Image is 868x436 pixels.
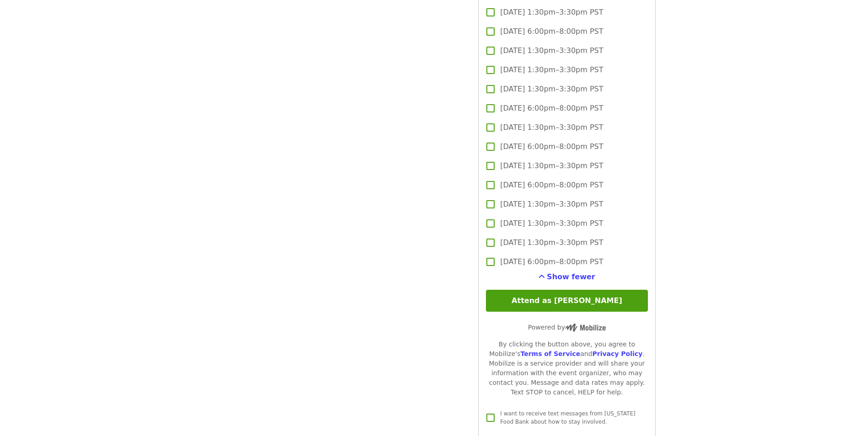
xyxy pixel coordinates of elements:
[500,199,603,210] span: [DATE] 1:30pm–3:30pm PST
[500,237,603,248] span: [DATE] 1:30pm–3:30pm PST
[520,350,580,357] a: Terms of Service
[500,84,603,95] span: [DATE] 1:30pm–3:30pm PST
[486,340,647,397] div: By clicking the button above, you agree to Mobilize's and . Mobilize is a service provider and wi...
[500,180,603,191] span: [DATE] 6:00pm–8:00pm PST
[500,218,603,229] span: [DATE] 1:30pm–3:30pm PST
[500,64,603,75] span: [DATE] 1:30pm–3:30pm PST
[500,410,635,425] span: I want to receive text messages from [US_STATE] Food Bank about how to stay involved.
[539,271,595,282] button: See more timeslots
[500,141,603,152] span: [DATE] 6:00pm–8:00pm PST
[500,45,603,56] span: [DATE] 1:30pm–3:30pm PST
[500,103,603,114] span: [DATE] 6:00pm–8:00pm PST
[500,122,603,133] span: [DATE] 1:30pm–3:30pm PST
[500,26,603,37] span: [DATE] 6:00pm–8:00pm PST
[592,350,642,357] a: Privacy Policy
[500,256,603,267] span: [DATE] 6:00pm–8:00pm PST
[547,272,595,281] span: Show fewer
[486,290,647,312] button: Attend as [PERSON_NAME]
[528,324,606,331] span: Powered by
[500,160,603,171] span: [DATE] 1:30pm–3:30pm PST
[500,7,603,18] span: [DATE] 1:30pm–3:30pm PST
[565,324,606,332] img: Powered by Mobilize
